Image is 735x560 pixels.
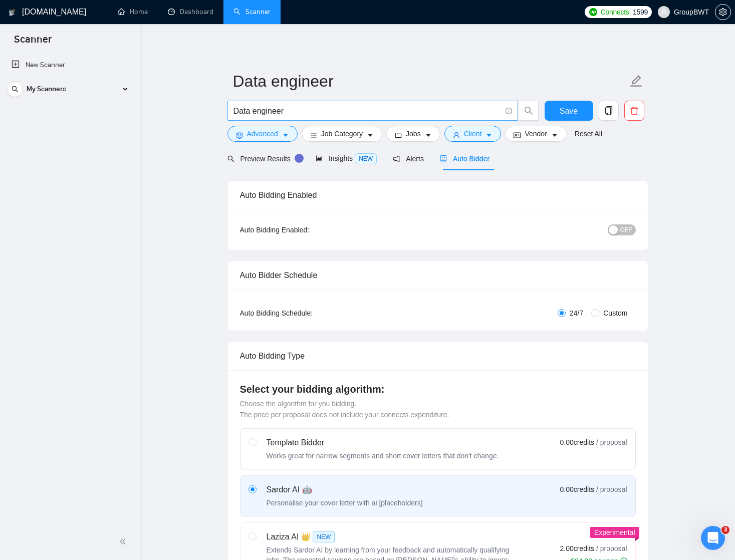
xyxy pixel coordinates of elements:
[519,106,538,115] span: search
[267,437,499,449] div: Template Bidder
[4,79,136,103] li: My Scanners
[9,5,16,21] img: logo
[453,131,460,139] span: user
[393,155,400,162] span: notification
[566,308,587,319] span: 24/7
[240,342,636,370] div: Auto Bidding Type
[625,106,644,115] span: delete
[267,498,423,508] div: Personalise your cover letter with ai [placeholders]
[660,9,667,16] span: user
[227,126,298,142] button: settingAdvancedcaret-down
[367,131,374,139] span: caret-down
[240,308,372,319] div: Auto Bidding Schedule:
[715,8,730,16] span: setting
[247,128,278,139] span: Advanced
[240,261,636,290] div: Auto Bidder Schedule
[12,55,128,75] a: New Scanner
[715,8,731,16] a: setting
[295,154,304,163] div: Tooltip anchor
[551,131,558,139] span: caret-down
[313,531,335,542] span: NEW
[240,400,449,419] span: Choose the algorithm for you bidding. The price per proposal does not include your connects expen...
[464,128,482,139] span: Client
[599,308,631,319] span: Custom
[233,8,271,16] a: searchScanner
[168,8,213,16] a: dashboardDashboard
[267,531,517,543] div: Laziza AI
[227,155,300,163] span: Preview Results
[301,531,311,543] span: 👑
[505,126,566,142] button: idcardVendorcaret-down
[630,75,643,88] span: edit
[233,69,628,94] input: Scanner name...
[4,55,136,75] li: New Scanner
[310,131,317,139] span: bars
[8,86,23,93] span: search
[519,101,539,121] button: search
[227,155,234,162] span: search
[485,131,493,139] span: caret-down
[240,181,636,209] div: Auto Bidding Enabled
[386,126,440,142] button: folderJobscaret-down
[6,32,60,53] span: Scanner
[514,131,521,139] span: idcard
[7,81,23,97] button: search
[240,224,372,235] div: Auto Bidding Enabled:
[406,128,421,139] span: Jobs
[721,526,729,534] span: 3
[393,155,424,163] span: Alerts
[620,224,632,235] span: OFF
[440,155,489,163] span: Auto Bidder
[316,154,377,162] span: Insights
[240,382,636,396] h4: Select your bidding algorithm:
[506,108,512,114] span: info-circle
[560,484,594,495] span: 0.00 credits
[594,528,635,536] span: Experimental
[545,101,593,121] button: Save
[316,155,323,162] span: area-chart
[236,131,243,139] span: setting
[302,126,382,142] button: barsJob Categorycaret-down
[575,128,602,139] a: Reset All
[444,126,502,142] button: userClientcaret-down
[701,526,725,550] iframe: Intercom live chat
[624,101,644,121] button: delete
[560,437,594,448] span: 0.00 credits
[440,155,447,162] span: robot
[715,4,731,20] button: setting
[282,131,289,139] span: caret-down
[633,7,648,18] span: 1599
[589,8,597,16] img: upwork-logo.png
[560,105,578,117] span: Save
[233,105,501,117] input: Search Freelance Jobs...
[525,128,547,139] span: Vendor
[599,106,618,115] span: copy
[560,543,594,554] span: 2.00 credits
[395,131,402,139] span: folder
[601,7,631,18] span: Connects:
[27,79,66,99] span: My Scanners
[599,101,619,121] button: copy
[118,8,148,16] a: homeHome
[596,543,627,553] span: / proposal
[119,536,129,546] span: double-left
[425,131,432,139] span: caret-down
[267,451,499,461] div: Works great for narrow segments and short cover letters that don't change.
[267,484,423,496] div: Sardor AI 🤖
[596,437,627,447] span: / proposal
[355,153,377,164] span: NEW
[321,128,363,139] span: Job Category
[596,484,627,494] span: / proposal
